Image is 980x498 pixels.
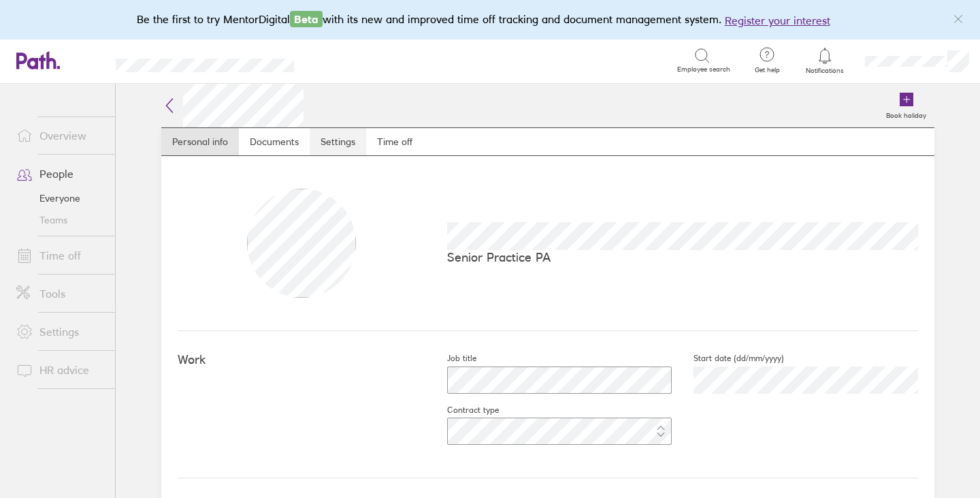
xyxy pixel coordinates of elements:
a: Settings [5,318,115,345]
a: Time off [5,242,115,269]
a: People [5,160,115,187]
a: Settings [310,128,366,155]
a: Personal info [161,128,239,155]
label: Contract type [425,405,499,416]
a: Time off [366,128,423,155]
h4: Work [178,353,425,367]
a: Overview [5,122,115,149]
label: Book holiday [878,108,934,120]
a: HR advice [5,356,115,384]
p: Senior Practice PA [447,250,918,264]
div: Search [331,54,365,66]
button: Register your interest [725,12,830,29]
span: Beta [290,11,323,27]
a: Tools [5,280,115,307]
span: Employee search [677,65,730,74]
a: Teams [5,209,115,231]
span: Notifications [803,67,847,75]
label: Job title [425,353,476,364]
span: Get help [745,66,789,74]
a: Documents [239,128,310,155]
a: Notifications [803,46,847,75]
a: Book holiday [878,84,934,127]
label: Start date (dd/mm/yyyy) [672,353,784,364]
div: Be the first to try MentorDigital with its new and improved time off tracking and document manage... [137,11,844,29]
a: Everyone [5,187,115,209]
